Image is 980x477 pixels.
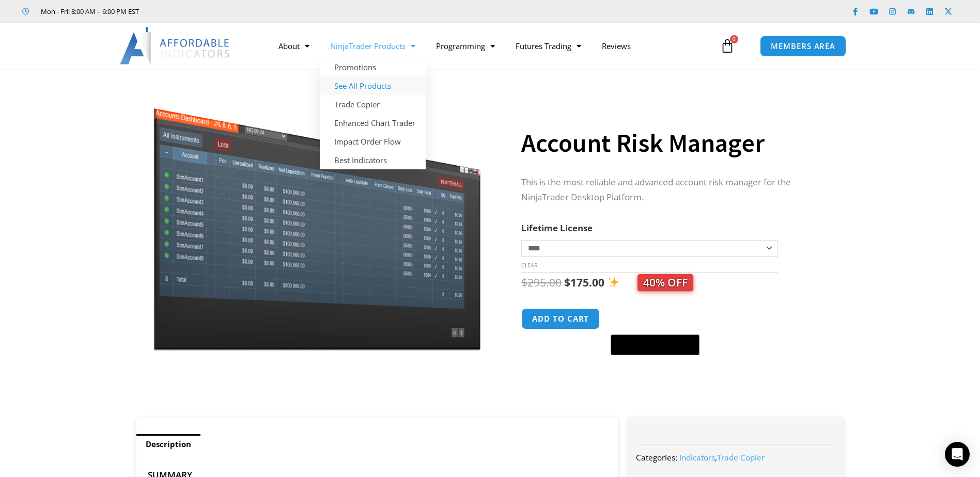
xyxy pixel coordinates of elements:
[608,277,619,288] img: ✨
[945,442,970,467] div: Open Intercom Messenger
[120,27,231,65] img: LogoAI | Affordable Indicators – NinjaTrader
[268,34,320,58] a: About
[717,452,765,463] a: Trade Copier
[38,5,139,18] span: Mon - Fri: 8:00 AM – 6:00 PM EST
[320,95,426,114] a: Trade Copier
[320,132,426,151] a: Impact Order Flow
[521,308,600,329] button: Add to cart
[320,58,426,76] a: Promotions
[521,222,593,234] label: Lifetime License
[521,262,537,269] a: Clear options
[637,274,693,291] span: 40% OFF
[564,275,604,290] bdi: 175.00
[521,175,823,205] p: This is the most reliable and advanced account risk manager for the NinjaTrader Desktop Platform.
[521,275,527,290] span: $
[320,58,426,169] ul: NinjaTrader Products
[609,307,702,331] iframe: Secure express checkout frame
[592,34,641,58] a: Reviews
[320,114,426,132] a: Enhanced Chart Trader
[320,151,426,169] a: Best Indicators
[564,275,570,290] span: $
[705,31,750,61] a: 0
[679,452,715,463] a: Indicators
[320,76,426,95] a: See All Products
[136,434,200,454] a: Description
[760,36,846,57] a: MEMBERS AREA
[679,452,765,463] span: ,
[521,275,562,290] bdi: 295.00
[611,335,699,355] button: Buy with GPay
[521,361,823,371] iframe: PayPal Message 1
[268,34,718,58] nav: Menu
[771,42,835,50] span: MEMBERS AREA
[320,34,426,58] a: NinjaTrader Products
[730,35,738,43] span: 0
[505,34,592,58] a: Futures Trading
[426,34,505,58] a: Programming
[636,452,677,463] span: Categories:
[153,6,308,17] iframe: Customer reviews powered by Trustpilot
[521,125,823,161] h1: Account Risk Manager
